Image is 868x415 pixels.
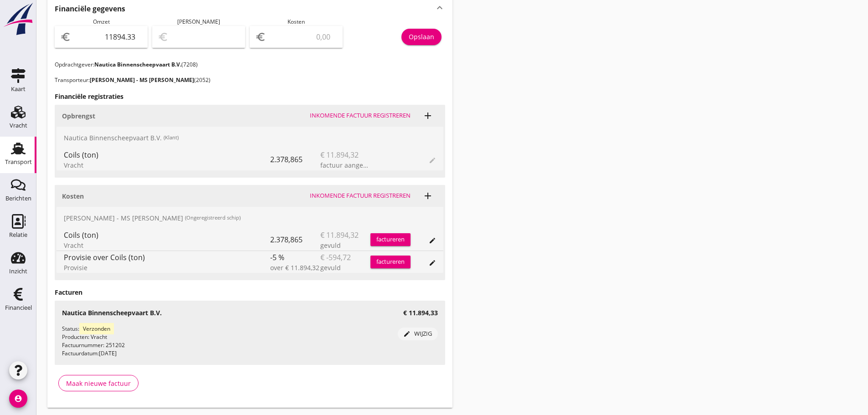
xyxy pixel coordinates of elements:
[10,123,27,128] div: Vracht
[422,110,433,121] i: add
[270,149,320,170] div: 2.378,865
[320,149,359,160] span: € 11.894,32
[306,190,414,202] button: Inkomende factuur registreren
[320,230,359,241] span: € 11.894,32
[320,160,370,170] div: factuur aangemaakt
[306,109,414,122] button: Inkomende factuur registreren
[5,195,31,201] div: Berichten
[164,134,179,142] small: (Klant)
[99,349,117,357] span: [DATE]
[79,323,114,334] span: Verzonden
[55,61,445,69] p: Opdrachtgever: (7208)
[398,328,438,340] button: wijzig
[2,2,35,36] img: logo-small.a267ee39.svg
[66,379,131,388] div: Maak nieuwe factuur
[9,232,27,238] div: Relatie
[94,61,181,68] strong: Nautica Binnenscheepvaart B.V.
[320,263,370,272] div: gevuld
[401,29,442,45] button: Opslaan
[422,190,433,201] i: add
[270,229,320,251] div: 2.378,865
[370,233,411,246] button: factureren
[11,86,26,92] div: Kaart
[90,76,194,84] strong: [PERSON_NAME] - MS [PERSON_NAME]
[255,31,266,42] i: euro
[5,159,32,165] div: Transport
[64,149,270,160] div: Coils (ton)
[55,92,445,101] h3: Financiële registraties
[60,31,71,42] i: euro
[370,256,411,268] button: factureren
[58,375,139,391] button: Maak nieuwe factuur
[55,287,445,297] h3: Facturen
[434,2,445,14] i: keyboard_arrow_up
[64,241,270,250] div: Vracht
[5,305,32,311] div: Financieel
[93,18,110,26] span: Omzet
[310,191,411,200] div: Inkomende factuur registreren
[9,268,27,274] div: Inzicht
[177,18,220,26] span: [PERSON_NAME]
[56,127,443,149] div: Nautica Binnenscheepvaart B.V.
[310,111,411,120] div: Inkomende factuur registreren
[73,30,142,44] input: 0,00
[320,252,351,263] span: € -594,72
[403,308,438,318] h3: € 11.894,33
[270,251,320,273] div: -5 %
[64,252,270,263] div: Provisie over Coils (ton)
[370,235,411,244] div: factureren
[55,76,445,84] p: Transporteur: (2052)
[64,160,270,170] div: Vracht
[62,308,162,318] h3: Nautica Binnenscheepvaart B.V.
[370,257,411,266] div: factureren
[55,4,125,14] strong: Financiële gegevens
[429,237,436,244] i: edit
[9,389,27,408] i: account_circle
[409,32,434,41] div: Opslaan
[403,330,411,338] i: edit
[62,192,84,200] strong: Kosten
[62,112,95,120] strong: Opbrengst
[268,30,337,44] input: 0,00
[185,214,241,222] small: (Ongeregistreerd schip)
[401,329,434,338] div: wijzig
[270,263,320,272] div: over € 11.894,32
[288,18,305,26] span: Kosten
[64,263,270,272] div: Provisie
[429,259,436,266] i: edit
[320,241,370,250] div: gevuld
[56,207,443,229] div: [PERSON_NAME] - MS [PERSON_NAME]
[64,230,270,241] div: Coils (ton)
[62,325,398,358] div: Status: Producten: Vracht Factuurnummer: 251202 Factuurdatum:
